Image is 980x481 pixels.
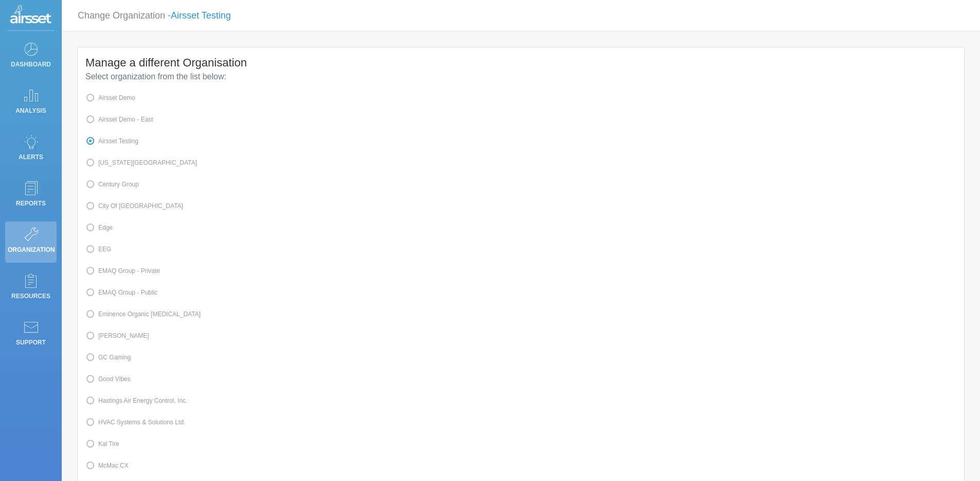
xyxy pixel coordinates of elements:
label: EEG [85,243,111,256]
a: Dashboard [5,36,57,77]
label: Kal Tire [85,437,119,451]
a: Reports [5,175,57,216]
label: Century Group [85,178,139,191]
a: Alerts [5,129,57,170]
a: Resources [5,268,57,309]
p: Reports [8,196,54,211]
label: [PERSON_NAME] [85,329,149,342]
p: Change Organization - [78,6,231,25]
img: Logo [10,5,51,26]
label: Good Vibes [85,372,131,386]
p: Dashboard [8,57,54,72]
h4: Manage a different Organisation [85,55,956,71]
p: Resources [8,288,54,304]
a: Organization [5,221,57,263]
label: EMAQ Group - Private [85,264,160,278]
label: Hastings Air Energy Control, Inc. [85,394,187,407]
label: Airsset Demo [85,91,135,105]
p: Support [8,335,54,350]
p: Organization [8,242,54,257]
a: Analysis [5,82,57,124]
label: City of [GEOGRAPHIC_DATA] [85,199,183,213]
label: McMac CX [85,459,129,472]
label: Airsset Testing [85,134,138,148]
label: GC Gaming [85,351,131,364]
label: Airsset Demo - East [85,113,153,126]
p: Alerts [8,149,54,165]
a: Airsset Testing [171,10,231,21]
a: Support [5,314,57,355]
p: Analysis [8,103,54,118]
p: Select organization from the list below: [85,71,956,83]
label: HVAC Systems & Solutions Ltd. [85,416,185,429]
label: Eminence Organic [MEDICAL_DATA] [85,307,201,321]
label: [US_STATE][GEOGRAPHIC_DATA] [85,156,197,169]
label: Edge [85,221,113,234]
label: EMAQ Group - Public [85,286,157,299]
